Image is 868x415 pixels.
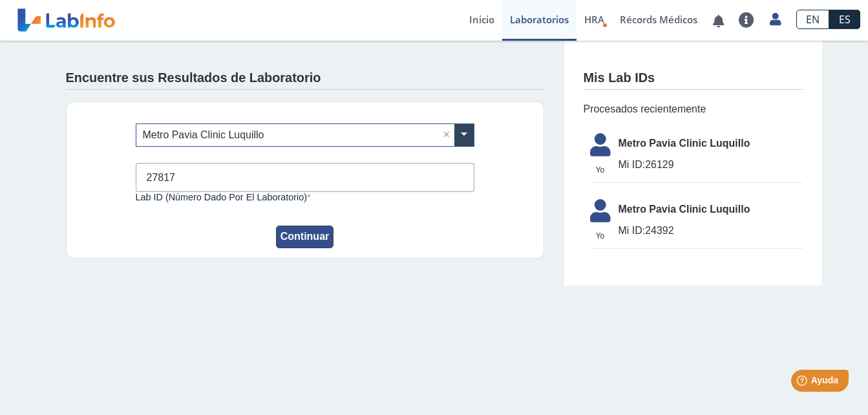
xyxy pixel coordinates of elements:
span: 26129 [619,157,803,173]
span: Procesados recientemente [584,101,803,117]
h4: Mis Lab IDs [584,70,655,86]
span: Yo [582,164,619,176]
span: Mi ID: [619,225,646,236]
span: Mi ID: [619,159,646,170]
h4: Encuentre sus Resultados de Laboratorio [66,70,321,86]
span: 24392 [619,223,803,239]
span: Metro Pavia Clinic Luquillo [619,202,803,217]
button: Continuar [276,226,334,248]
span: Yo [582,230,619,242]
span: Clear all [443,127,454,143]
label: Lab ID (número dado por el laboratorio) [136,192,474,202]
span: HRA [584,13,604,26]
span: Metro Pavia Clinic Luquillo [619,136,803,151]
a: ES [829,10,860,29]
a: EN [796,10,829,29]
iframe: Help widget launcher [753,365,854,401]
